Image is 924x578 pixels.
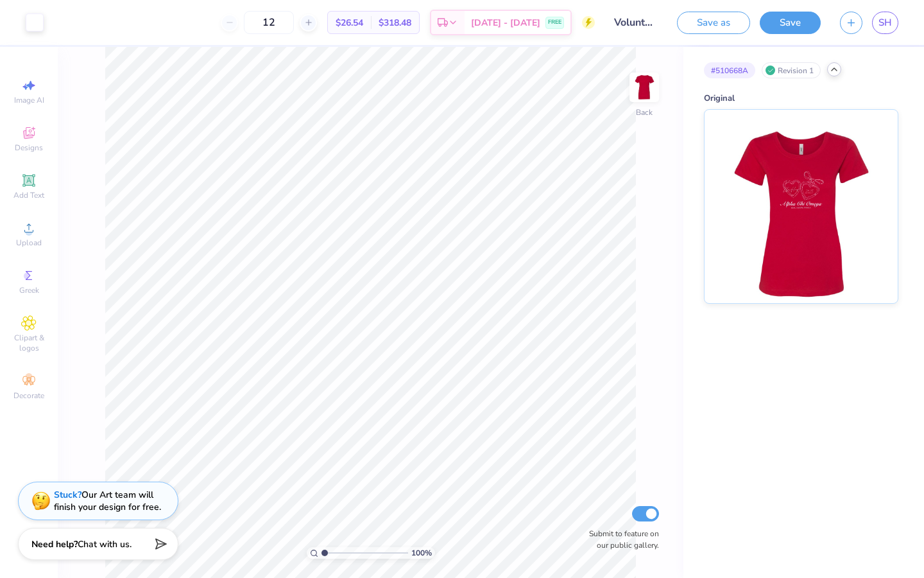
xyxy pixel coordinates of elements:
span: Chat with us. [78,538,132,550]
strong: Need help? [31,538,78,550]
span: $318.48 [379,16,411,30]
span: Image AI [14,95,44,105]
img: Back [631,74,657,100]
span: [DATE] - [DATE] [471,16,540,30]
span: FREE [548,18,561,27]
span: Add Text [13,190,44,200]
span: Upload [16,238,42,248]
span: $26.54 [336,16,363,30]
label: Submit to feature on our public gallery. [582,528,659,551]
a: SH [872,12,898,34]
span: Designs [15,143,43,153]
strong: Stuck? [54,489,81,501]
button: Save as [677,12,750,34]
span: Clipart & logos [6,333,51,353]
div: Back [636,107,653,118]
div: Original [704,92,898,105]
input: Untitled Design [604,10,667,35]
input: – – [244,11,294,34]
img: Original [721,110,880,303]
span: Decorate [13,390,44,401]
div: # 510668A [704,62,755,78]
div: Our Art team will finish your design for free. [54,489,161,513]
span: SH [878,15,892,30]
div: Revision 1 [762,62,821,78]
span: Greek [19,285,39,295]
button: Save [760,12,821,34]
span: 100 % [411,547,432,559]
